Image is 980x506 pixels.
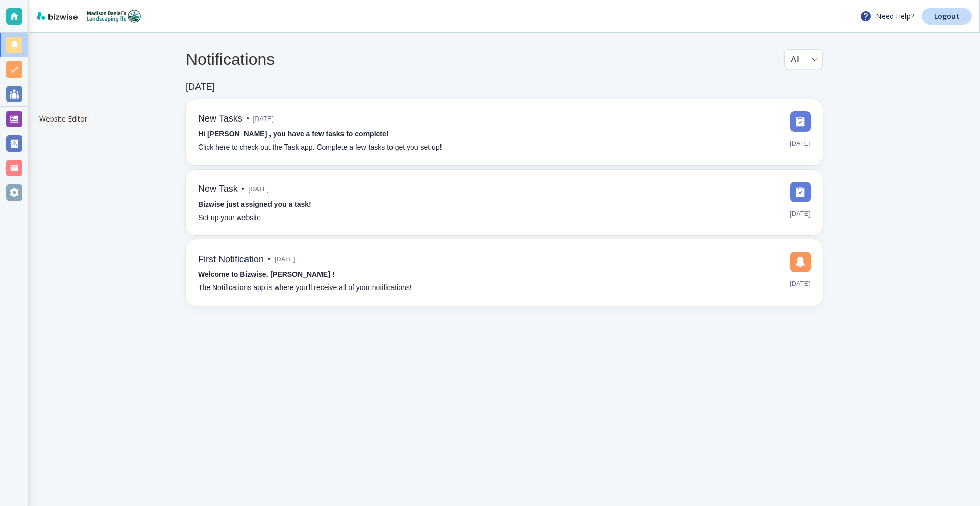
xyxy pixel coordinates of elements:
[198,254,264,266] h6: First Notification
[790,136,811,151] span: [DATE]
[198,200,311,208] strong: Bizwise just assigned you a task!
[39,114,87,124] p: Website Editor
[242,184,244,195] p: •
[791,50,816,69] div: All
[268,254,271,265] p: •
[186,82,215,93] h6: [DATE]
[922,8,972,25] a: Logout
[198,184,238,195] h6: New Task
[860,10,914,22] p: Need Help?
[790,206,811,222] span: [DATE]
[186,170,823,236] a: New Task•[DATE]Bizwise just assigned you a task!Set up your website[DATE]
[186,99,823,165] a: New Tasks•[DATE]Hi [PERSON_NAME] , you have a few tasks to complete!Click here to check out the T...
[253,111,274,127] span: [DATE]
[790,276,811,292] span: [DATE]
[790,182,811,202] img: DashboardSidebarTasks.svg
[37,12,78,20] img: bizwise
[198,142,442,153] p: Click here to check out the Task app. Complete a few tasks to get you set up!
[198,212,261,224] p: Set up your website
[186,50,275,69] h4: Notifications
[86,8,141,25] img: Madison Daniel's Landscaping LLC
[198,113,242,125] h6: New Tasks
[790,111,811,132] img: DashboardSidebarTasks.svg
[934,13,960,20] p: Logout
[198,282,412,294] p: The Notifications app is where you’ll receive all of your notifications!
[275,252,296,267] span: [DATE]
[198,130,388,138] strong: Hi [PERSON_NAME] , you have a few tasks to complete!
[249,182,269,197] span: [DATE]
[790,252,811,272] img: DashboardSidebarNotification.svg
[198,270,334,278] strong: Welcome to Bizwise, [PERSON_NAME] !
[186,239,823,306] a: First Notification•[DATE]Welcome to Bizwise, [PERSON_NAME] !The Notifications app is where you’ll...
[247,113,249,125] p: •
